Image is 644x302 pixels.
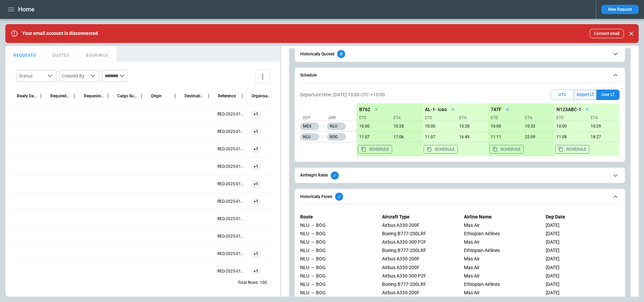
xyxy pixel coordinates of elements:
[382,231,456,237] div: Boeing B777-200LRF
[300,52,334,56] h6: Historically Quoted
[588,135,620,140] p: 22 Sep 2025
[300,273,374,279] div: NLU → BOG
[251,106,261,123] span: +1
[382,248,456,253] div: Boeing B777-200LRF
[50,94,70,98] div: Required Date & Time (UTC+10:00)
[327,133,346,141] p: BOG
[300,122,319,130] p: MEX
[256,70,270,84] button: more
[464,239,538,245] div: Mas Air
[546,214,620,220] p: Dep Date
[357,124,388,129] p: 22 Sep 2025
[522,124,554,129] p: 22 Sep 2025
[251,175,261,193] span: +1
[627,29,636,38] button: Close
[488,124,520,129] p: 22 Sep 2025
[300,189,620,204] button: Historically Flown
[546,290,620,296] div: [DATE]
[464,265,538,270] div: Mas Air
[546,273,620,279] div: [DATE]
[171,92,179,100] button: Origin column menu
[522,115,551,121] p: ETA
[546,265,620,270] div: [DATE]
[217,234,246,239] p: REQ-2025-011421
[425,107,447,112] p: AL-1- icao
[137,92,146,100] button: Cargo Summary column menu
[464,290,538,296] div: Mas Air
[425,115,454,121] p: ETD
[184,94,204,98] div: Destination
[300,87,620,159] div: Schedule
[260,280,267,286] p: 100
[251,123,261,140] span: +1
[84,94,104,98] div: Requested Route
[37,92,45,100] button: Ready Date & Time (UTC+10:00) column menu
[300,214,374,220] p: Route
[217,181,246,187] p: REQ-2025-011424
[238,92,247,100] button: Reference column menu
[300,195,332,199] h6: Historically Flown
[217,199,246,204] p: REQ-2025-011423
[382,222,456,228] div: Airbus A330-200F
[357,135,388,140] p: 22 Sep 2025
[391,115,420,121] p: ETA
[357,103,620,156] div: scrollable content
[601,5,639,14] button: New Request
[104,92,112,100] button: Requested Route column menu
[300,290,374,296] div: NLU → BOG
[217,251,246,257] p: REQ-2025-011420
[382,265,456,270] div: Airbus A330-200F
[271,92,280,100] button: Organisation column menu
[424,145,458,154] button: Copy the aircraft schedule to your clipboard
[554,124,585,129] p: 22 Sep 2025
[382,214,456,220] p: Aircraft Type
[151,94,162,98] div: Origin
[62,72,89,79] div: Created By
[300,92,385,98] p: Departure time: [DATE] 10:00 UTC +10:00
[44,46,78,62] button: QUOTES
[204,92,213,100] button: Destination column menu
[382,239,456,245] div: Airbus A330-300 P2F
[251,158,261,175] span: +1
[300,282,374,287] div: NLU → BOG
[555,145,589,154] button: Copy the aircraft schedule to your clipboard
[596,90,620,100] button: User LT
[546,282,620,287] div: [DATE]
[574,90,596,100] button: Airport LT
[590,29,624,38] button: Connect email
[5,46,44,62] button: REQUESTS
[588,115,617,121] p: ETA
[358,145,392,154] button: Copy the aircraft schedule to your clipboard
[491,107,501,112] p: 747F
[300,239,374,245] div: NLU → BOG
[382,273,456,279] div: Airbus A330-300 P2F
[18,5,35,13] h1: Home
[489,145,524,154] button: Copy the aircraft schedule to your clipboard
[251,141,261,158] span: +1
[300,248,374,253] div: NLU → BOG
[300,133,319,141] p: NLU
[78,46,117,62] button: BOOKINGS
[491,115,520,121] p: ETD
[464,214,538,220] p: Airline Name
[422,135,454,140] p: 22 Sep 2025
[300,222,374,228] div: NLU → BOG
[556,115,585,121] p: ETD
[300,265,374,270] div: NLU → BOG
[464,273,538,279] div: Mas Air
[546,256,620,262] div: [DATE]
[217,146,246,152] p: REQ-2025-011426
[300,46,620,61] button: Historically Quoted0
[588,124,620,129] p: 22 Sep 2025
[546,231,620,237] div: [DATE]
[251,193,261,210] span: +1
[488,135,520,140] p: 22 Sep 2025
[522,135,554,140] p: 22 Sep 2025
[328,115,352,121] p: Arr
[422,124,454,129] p: 22 Sep 2025
[300,168,620,183] button: Airfreight Rates
[457,115,485,121] p: ETA
[70,92,79,100] button: Required Date & Time (UTC+10:00) column menu
[464,222,538,228] div: Mas Air
[546,222,620,228] div: [DATE]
